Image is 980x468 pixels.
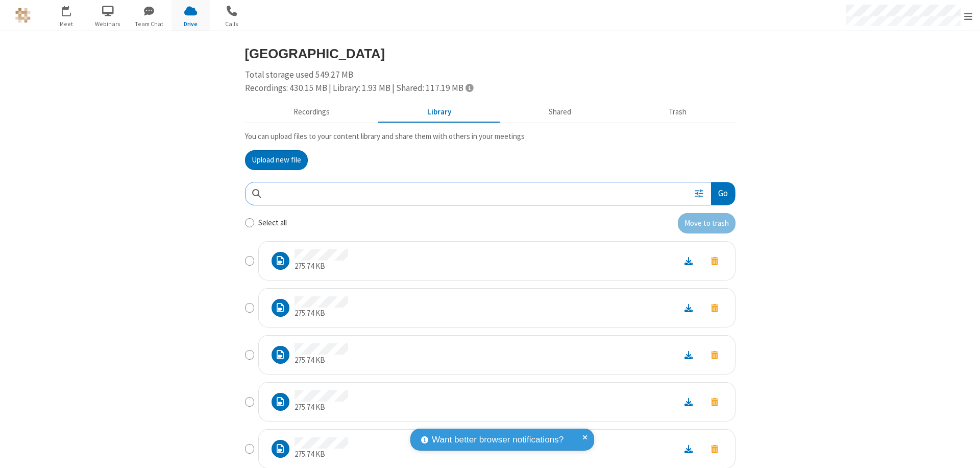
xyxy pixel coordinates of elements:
[702,301,727,315] button: Move to trash
[295,355,348,366] p: 275.74 KB
[213,19,251,29] span: Calls
[711,182,734,205] button: Go
[245,46,736,61] h3: [GEOGRAPHIC_DATA]
[432,433,563,447] span: Want better browser notifications?
[678,213,736,233] button: Move to trash
[89,19,127,29] span: Webinars
[245,131,736,143] p: You can upload files to your content library and share them with others in your meetings
[675,255,702,267] a: Download file
[15,8,31,23] img: QA Selenium DO NOT DELETE OR CHANGE
[295,449,348,460] p: 275.74 KB
[675,302,702,314] a: Download file
[465,83,473,92] span: Totals displayed include files that have been moved to the trash.
[245,150,308,171] button: Upload new file
[69,6,76,13] div: 1
[675,349,702,361] a: Download file
[702,395,727,409] button: Move to trash
[675,443,702,455] a: Download file
[702,442,727,456] button: Move to trash
[295,402,348,413] p: 275.74 KB
[245,103,379,122] button: Recorded meetings
[47,19,86,29] span: Meet
[620,103,736,122] button: Trash
[130,19,168,29] span: Team Chat
[295,261,348,272] p: 275.74 KB
[675,396,702,408] a: Download file
[702,348,727,362] button: Move to trash
[379,103,500,122] button: Content library
[258,217,287,229] label: Select all
[500,103,620,122] button: Shared during meetings
[245,82,736,95] div: Recordings: 430.15 MB | Library: 1.93 MB | Shared: 117.19 MB
[171,19,210,29] span: Drive
[245,68,736,95] div: Total storage used 549.27 MB
[295,308,348,319] p: 275.74 KB
[702,254,727,268] button: Move to trash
